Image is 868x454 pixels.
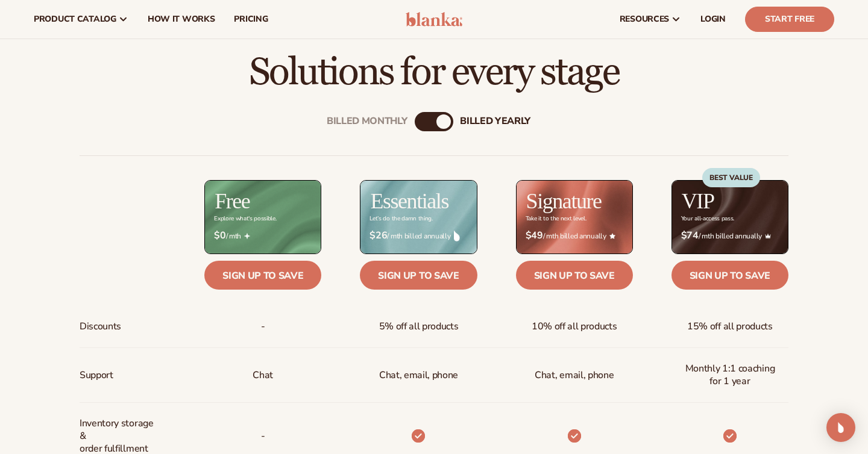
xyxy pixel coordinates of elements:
[535,364,614,387] span: Chat, email, phone
[244,233,250,239] img: Free_Icon_bb6e7c7e-73f8-44bd-8ed0-223ea0fc522e.png
[80,316,121,338] span: Discounts
[526,230,543,241] strong: $49
[765,233,771,239] img: Crown_2d87c031-1b5a-4345-8312-a4356ddcde98.png
[253,364,273,387] p: Chat
[148,14,215,24] span: How It Works
[261,316,265,338] span: -
[702,168,760,187] div: BEST VALUE
[609,233,615,238] img: Star_6.png
[34,52,834,93] h2: Solutions for every stage
[214,230,225,241] strong: $0
[360,181,476,253] img: Essentials_BG_9050f826-5aa9-47d9-a362-757b82c62641.jpg
[234,14,268,24] span: pricing
[526,230,623,241] span: / mth billed annually
[214,216,276,222] div: Explore what's possible.
[681,230,699,241] strong: $74
[681,230,779,241] span: / mth billed annually
[261,425,265,447] p: -
[532,316,617,338] span: 10% off all products
[379,364,458,387] p: Chat, email, phone
[370,230,387,241] strong: $26
[681,216,734,222] div: Your all-access pass.
[460,116,530,128] div: billed Yearly
[370,216,432,222] div: Let’s do the damn thing.
[406,12,463,26] img: logo
[454,231,460,241] img: drop.png
[526,190,602,212] h2: Signature
[745,7,834,32] a: Start Free
[379,316,459,338] span: 5% off all products
[370,230,467,241] span: / mth billed annually
[80,364,113,387] span: Support
[204,261,321,290] a: Sign up to save
[516,261,633,290] a: Sign up to save
[215,190,250,212] h2: Free
[687,316,773,338] span: 15% off all products
[517,181,632,253] img: Signature_BG_eeb718c8-65ac-49e3-a4e5-327c6aa73146.jpg
[826,413,855,442] div: Open Intercom Messenger
[671,261,788,290] a: Sign up to save
[327,116,407,128] div: Billed Monthly
[682,190,714,212] h2: VIP
[360,261,477,290] a: Sign up to save
[526,216,587,222] div: Take it to the next level.
[370,190,448,212] h2: Essentials
[620,14,669,24] span: resources
[205,181,321,253] img: free_bg.png
[700,14,726,24] span: LOGIN
[681,358,779,393] span: Monthly 1:1 coaching for 1 year
[34,14,116,24] span: product catalog
[214,230,312,241] span: / mth
[672,181,788,253] img: VIP_BG_199964bd-3653-43bc-8a67-789d2d7717b9.jpg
